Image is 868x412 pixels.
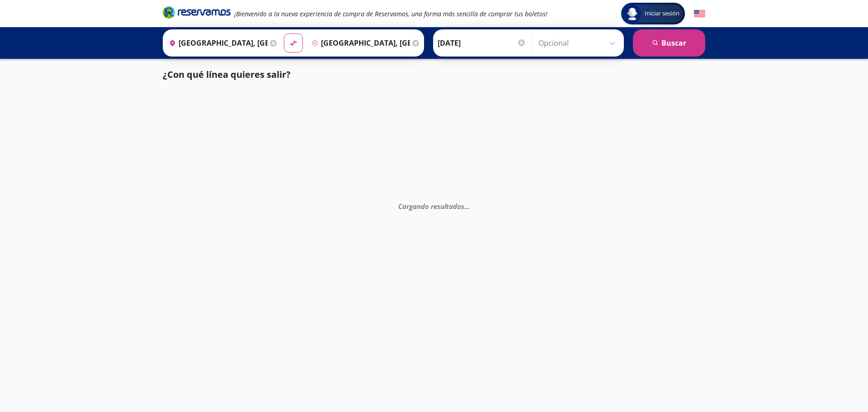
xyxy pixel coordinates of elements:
[641,9,683,18] span: Iniciar sesión
[163,68,291,81] p: ¿Con qué línea quieres salir?
[308,32,410,54] input: Buscar Destino
[694,8,705,19] button: English
[538,32,619,54] input: Opcional
[398,201,470,210] em: Cargando resultados
[165,32,268,54] input: Buscar Origen
[163,5,231,19] i: Brand Logo
[466,201,468,210] span: .
[464,201,466,210] span: .
[234,9,547,18] em: ¡Bienvenido a la nueva experiencia de compra de Reservamos, una forma más sencilla de comprar tus...
[438,32,526,54] input: Elegir Fecha
[633,29,705,57] button: Buscar
[468,201,470,210] span: .
[163,5,231,22] a: Brand Logo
